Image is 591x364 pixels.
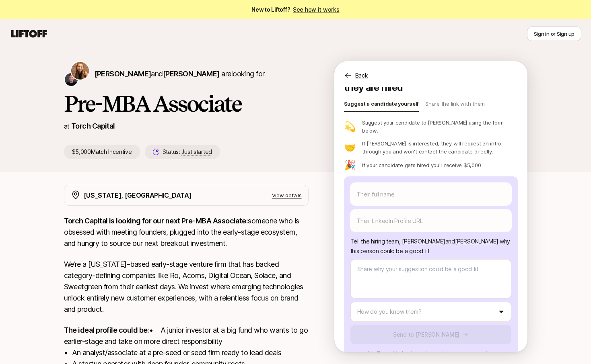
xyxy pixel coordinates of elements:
[350,237,511,256] p: Tell the hiring team, why this person could be a good fit
[64,145,140,159] p: $5,000 Match Incentive
[350,349,511,357] p: You’ll need to log in or sign up to send a suggestion
[64,326,149,334] strong: The ideal profile could be:
[344,160,356,170] p: 🎉
[64,215,309,249] p: someone who is obsessed with meeting founders, plugged into the early-stage ecosystem, and hungry...
[355,71,368,80] p: Back
[181,148,212,155] span: Just started
[402,238,445,245] span: [PERSON_NAME]
[344,100,419,111] p: Suggest a candidate yourself
[95,70,151,78] span: [PERSON_NAME]
[425,100,485,111] p: Share the link with them
[445,238,498,245] span: and
[151,70,219,78] span: and
[362,119,517,135] p: Suggest your candidate to [PERSON_NAME] using the form below.
[272,191,302,199] p: View details
[362,139,517,155] p: If [PERSON_NAME] is interested, they will request an intro through you and won't contact the cand...
[455,238,498,245] span: [PERSON_NAME]
[65,73,78,86] img: Christopher Harper
[362,161,481,169] p: If your candidate gets hired you'll receive $5,000
[64,92,309,116] h1: Pre-MBA Associate
[71,62,89,80] img: Katie Reiner
[84,190,192,200] p: [US_STATE], [GEOGRAPHIC_DATA]
[64,259,309,315] p: We’re a [US_STATE]–based early-stage venture firm that has backed category-defining companies lik...
[251,5,339,14] span: New to Liftoff?
[163,70,220,78] span: [PERSON_NAME]
[64,217,248,225] strong: Torch Capital is looking for our next Pre-MBA Associate:
[64,121,70,131] p: at
[71,122,115,130] a: Torch Capital
[293,6,340,13] a: See how it works
[527,27,581,41] button: Sign in or Sign up
[163,147,212,157] p: Status:
[95,68,265,80] p: are looking for
[344,122,356,131] p: 💫
[344,143,356,152] p: 🤝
